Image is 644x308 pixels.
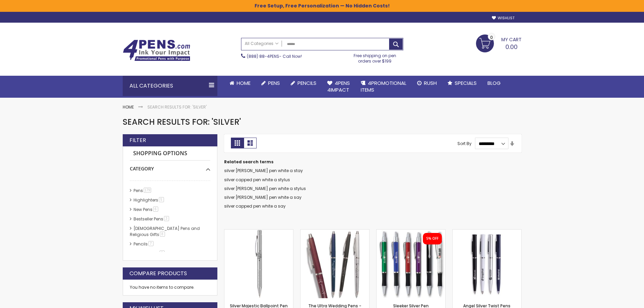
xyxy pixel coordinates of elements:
span: 3 [164,216,169,221]
a: 4Pens4impact [322,76,355,98]
img: The Ultra Wedding Pens - SilverTrim [301,230,369,298]
span: 4PROMOTIONAL ITEMS [361,79,406,93]
strong: Filter [129,137,146,144]
a: Silver Majestic Ballpoint Pen [224,229,293,235]
a: Pencils [285,76,322,91]
span: - Call Now! [247,53,302,59]
a: [DEMOGRAPHIC_DATA] Pens and Religious Gifts8 [130,226,200,237]
span: All Categories [245,41,279,46]
a: 0.00 0 [476,34,522,51]
span: Home [237,79,251,87]
div: Category [130,161,210,172]
a: hp-featured2 [132,251,167,256]
span: Pens [268,79,280,87]
span: Blog [487,79,501,87]
span: 8 [160,232,165,237]
a: Blog [482,76,506,91]
a: All Categories [241,38,282,49]
span: 2 [160,251,165,256]
dt: Related search terms [224,159,522,165]
span: 6 [153,207,158,212]
a: Home [224,76,256,91]
a: Pens [256,76,285,91]
a: Highlighters5 [132,197,166,203]
span: 4Pens 4impact [327,79,350,93]
a: Wishlist [492,16,515,21]
a: Specials [442,76,482,91]
span: 5 [159,197,164,202]
a: silver [PERSON_NAME] pen white a say [224,194,302,200]
a: Sleeker Silver Pen [377,229,445,235]
span: Search results for: 'silver' [123,116,241,127]
span: Rush [424,79,437,87]
strong: Compare Products [129,270,187,277]
strong: Search results for: 'silver' [147,104,207,110]
a: Rush [412,76,442,91]
a: Pens179 [132,188,154,193]
a: silver [PERSON_NAME] pen white a stylus [224,186,306,191]
label: Sort By [457,141,472,146]
a: Home [123,104,134,110]
img: Sleeker Silver Pen [377,230,445,298]
div: 5% OFF [426,236,438,241]
a: silver capped pen white a say [224,203,286,209]
div: Free shipping on pen orders over $199 [347,50,403,64]
strong: Shopping Options [130,146,210,161]
span: 0.00 [505,43,518,51]
a: silver capped pen white a stylus [224,177,290,183]
span: Pencils [297,79,316,87]
div: You have no items to compare. [123,280,217,295]
strong: Grid [231,138,244,148]
span: 179 [144,188,151,193]
span: 0 [490,34,493,41]
a: (888) 88-4PENS [247,53,279,59]
a: Pencils7 [132,241,156,247]
span: Specials [455,79,477,87]
a: New Pens6 [132,207,161,212]
img: Angel Silver Twist Pens [453,230,521,298]
img: 4Pens Custom Pens and Promotional Products [123,40,190,61]
a: silver [PERSON_NAME] pen white a stay [224,168,303,173]
span: 7 [148,241,153,246]
a: The Ultra Wedding Pens - SilverTrim [301,229,369,235]
div: All Categories [123,76,217,96]
img: Silver Majestic Ballpoint Pen [224,230,293,298]
a: Bestseller Pens3 [132,216,171,222]
a: Angel Silver Twist Pens [453,229,521,235]
a: 4PROMOTIONALITEMS [355,76,412,98]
